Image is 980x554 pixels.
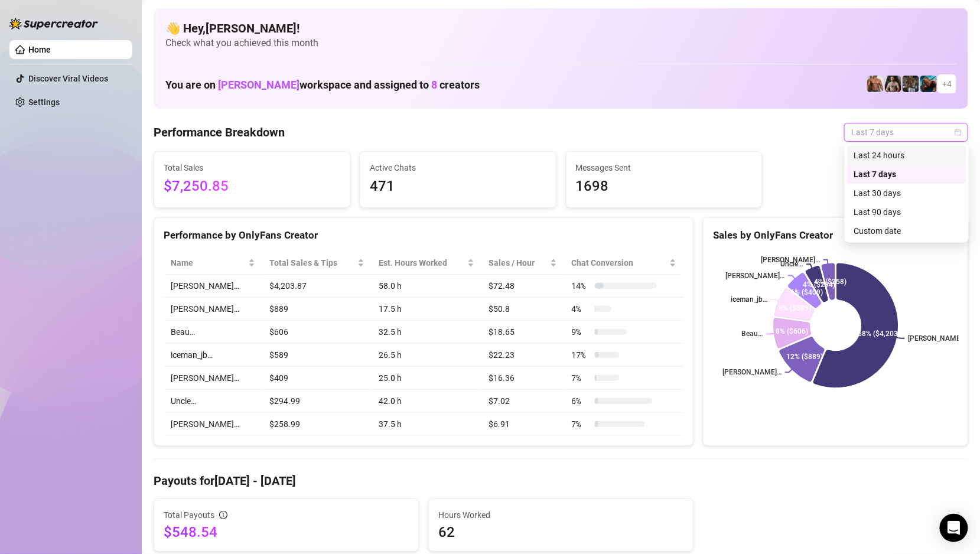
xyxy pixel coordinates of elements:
span: calendar [955,129,962,136]
span: $7,250.85 [164,175,340,198]
span: 17 % [571,348,590,361]
span: 7 % [571,418,590,431]
span: 8 [431,79,437,91]
span: Total Sales [164,161,340,174]
td: [PERSON_NAME]… [164,367,262,390]
img: logo-BBDzfeDw.svg [9,18,98,30]
h1: You are on workspace and assigned to creators [165,79,480,92]
td: $18.65 [481,321,565,344]
span: 471 [370,175,546,198]
span: Messages Sent [576,161,753,174]
h4: Payouts for [DATE] - [DATE] [154,472,968,489]
img: David [867,76,884,92]
td: $589 [262,344,372,367]
div: Last 30 days [854,187,959,200]
span: Active Chats [370,161,546,174]
text: [PERSON_NAME]… [722,369,782,377]
span: 14 % [571,279,590,292]
text: [PERSON_NAME]… [909,334,968,343]
text: iceman_jb… [731,295,767,304]
td: $6.91 [481,413,565,436]
div: Last 90 days [854,206,959,219]
div: Last 24 hours [854,149,959,162]
td: $7.02 [481,390,565,413]
span: Last 7 days [851,123,961,141]
div: Open Intercom Messenger [940,514,968,542]
span: Hours Worked [438,509,683,522]
div: Last 7 days [847,165,966,184]
td: $294.99 [262,390,372,413]
span: 7 % [571,371,590,384]
td: $4,203.87 [262,275,372,298]
img: Jake [920,76,937,92]
span: $548.54 [164,523,409,542]
span: 62 [438,523,683,542]
span: 6 % [571,395,590,408]
div: Last 90 days [847,203,966,221]
td: [PERSON_NAME]… [164,275,262,298]
td: $409 [262,367,372,390]
td: $72.48 [481,275,565,298]
td: $50.8 [481,298,565,321]
td: Uncle… [164,390,262,413]
td: $22.23 [481,344,565,367]
td: 58.0 h [372,275,481,298]
td: $16.36 [481,367,565,390]
text: [PERSON_NAME]… [725,272,784,280]
span: Name [171,256,246,269]
td: $258.99 [262,413,372,436]
span: Total Sales & Tips [269,256,355,269]
td: iceman_jb… [164,344,262,367]
span: 1698 [576,175,753,198]
div: Custom date [847,221,966,240]
td: 42.0 h [372,390,481,413]
a: Discover Viral Videos [28,74,108,83]
div: Last 30 days [847,184,966,203]
th: Total Sales & Tips [262,252,372,275]
span: info-circle [219,511,227,519]
div: Performance by OnlyFans Creator [164,227,683,243]
td: 37.5 h [372,413,481,436]
a: Settings [28,97,60,107]
th: Chat Conversion [564,252,683,275]
td: Beau… [164,321,262,344]
div: Last 24 hours [847,146,966,165]
td: $889 [262,298,372,321]
img: iceman_jb [903,76,919,92]
span: [PERSON_NAME] [218,79,299,91]
text: Uncle… [780,260,803,269]
span: Check what you achieved this month [165,37,956,50]
td: 25.0 h [372,367,481,390]
img: Marcus [885,76,901,92]
td: 26.5 h [372,344,481,367]
span: 4 % [571,302,590,315]
a: Home [28,45,51,54]
div: Sales by OnlyFans Creator [713,227,958,243]
h4: 👋 Hey, [PERSON_NAME] ! [165,20,956,37]
span: Sales / Hour [489,256,548,269]
span: Chat Conversion [571,256,667,269]
td: [PERSON_NAME]… [164,298,262,321]
th: Name [164,252,262,275]
div: Last 7 days [854,168,959,181]
td: 17.5 h [372,298,481,321]
span: + 4 [942,77,952,90]
td: $606 [262,321,372,344]
text: Beau… [741,330,763,338]
td: 32.5 h [372,321,481,344]
h4: Performance Breakdown [154,124,285,141]
div: Est. Hours Worked [379,256,465,269]
div: Custom date [854,224,959,237]
span: 9 % [571,325,590,338]
th: Sales / Hour [481,252,565,275]
text: [PERSON_NAME]… [761,256,820,264]
td: [PERSON_NAME]… [164,413,262,436]
span: Total Payouts [164,509,214,522]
